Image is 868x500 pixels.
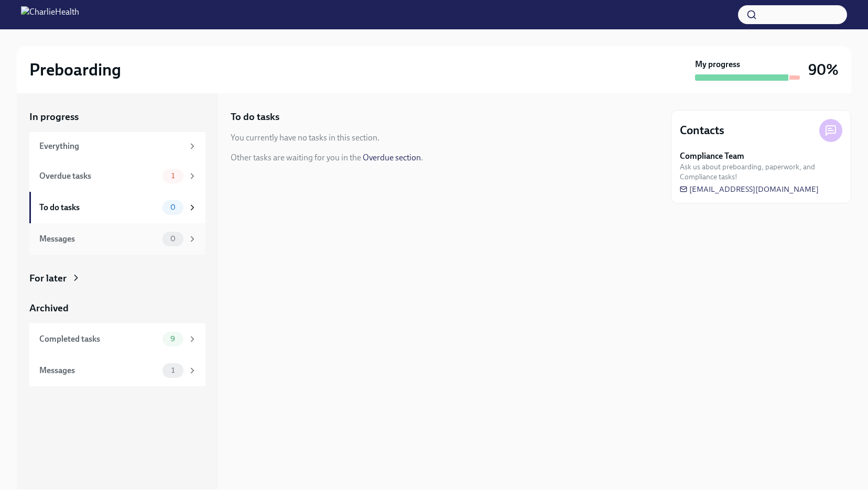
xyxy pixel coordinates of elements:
span: 9 [164,335,181,343]
strong: My progress [695,59,740,70]
a: To do tasks0 [29,192,205,223]
div: Messages [39,233,158,245]
h2: Preboarding [29,59,121,80]
a: Messages1 [29,355,205,386]
a: Completed tasks9 [29,323,205,355]
img: CharlieHealth [21,6,79,23]
div: To do tasks [39,202,158,213]
div: Everything [39,140,183,152]
a: Archived [29,301,205,315]
a: Overdue section [363,153,421,162]
h3: 90% [808,60,839,79]
span: Other tasks are waiting for you in the [231,153,361,162]
a: Everything [29,132,205,160]
div: Completed tasks [39,333,158,345]
span: 1 [165,172,181,180]
h5: To do tasks [231,110,279,124]
a: In progress [29,110,205,124]
a: Overdue tasks1 [29,160,205,192]
a: Messages0 [29,223,205,255]
a: [EMAIL_ADDRESS][DOMAIN_NAME] [680,184,819,194]
span: 0 [164,203,182,211]
h4: Contacts [680,123,724,138]
span: 1 [165,366,181,374]
div: For later [29,271,67,285]
a: For later [29,271,205,285]
span: Ask us about preboarding, paperwork, and Compliance tasks! [680,162,842,182]
div: Overdue tasks [39,170,158,182]
span: 0 [164,235,182,243]
div: You currently have no tasks in this section. [231,132,379,144]
div: Messages [39,365,158,376]
strong: Compliance Team [680,150,744,162]
span: . [421,153,423,162]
